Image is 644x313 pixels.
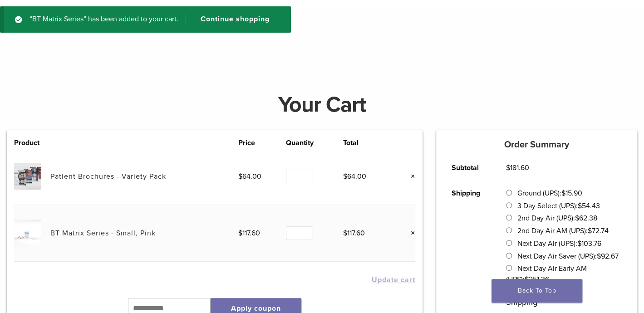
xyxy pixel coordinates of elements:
a: BT Matrix Series - Small, Pink [50,229,156,238]
th: Total [343,137,391,148]
img: BT Matrix Series - Small, Pink [14,220,41,246]
label: 2nd Day Air AM (UPS): [517,226,609,235]
a: Back To Top [492,279,582,303]
span: $ [588,226,592,235]
label: Next Day Air Saver (UPS): [517,252,619,261]
span: $ [238,172,242,181]
label: Ground (UPS): [517,189,582,198]
span: $ [238,229,242,238]
button: Update cart [372,276,415,284]
bdi: 64.00 [343,172,366,181]
a: Patient Brochures - Variety Pack [50,172,166,181]
img: Patient Brochures - Variety Pack [14,163,41,190]
bdi: 117.60 [238,229,260,238]
bdi: 251.36 [525,275,549,284]
a: Continue shopping [186,14,276,25]
th: Subtotal [442,155,496,181]
span: $ [343,229,347,238]
bdi: 62.38 [575,214,597,223]
th: Product [14,137,50,148]
th: Price [238,137,286,148]
th: Quantity [286,137,343,148]
label: Next Day Air (UPS): [517,239,601,248]
h5: Order Summary [436,139,637,150]
bdi: 15.90 [561,189,582,198]
label: 2nd Day Air (UPS): [517,214,597,223]
span: $ [597,252,601,261]
bdi: 54.43 [578,201,600,210]
label: Next Day Air Early AM (UPS): [506,264,586,284]
span: $ [577,239,581,248]
span: $ [561,189,565,198]
span: $ [525,275,529,284]
bdi: 72.74 [588,226,609,235]
a: Remove this item [403,227,415,239]
label: 3 Day Select (UPS): [517,201,600,210]
span: $ [578,201,582,210]
bdi: 181.60 [506,163,529,172]
span: $ [575,214,579,223]
bdi: 103.76 [577,239,601,248]
span: $ [343,172,347,181]
a: Remove this item [403,171,415,182]
bdi: 117.60 [343,229,365,238]
bdi: 64.00 [238,172,261,181]
span: $ [506,163,510,172]
bdi: 92.67 [597,252,619,261]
